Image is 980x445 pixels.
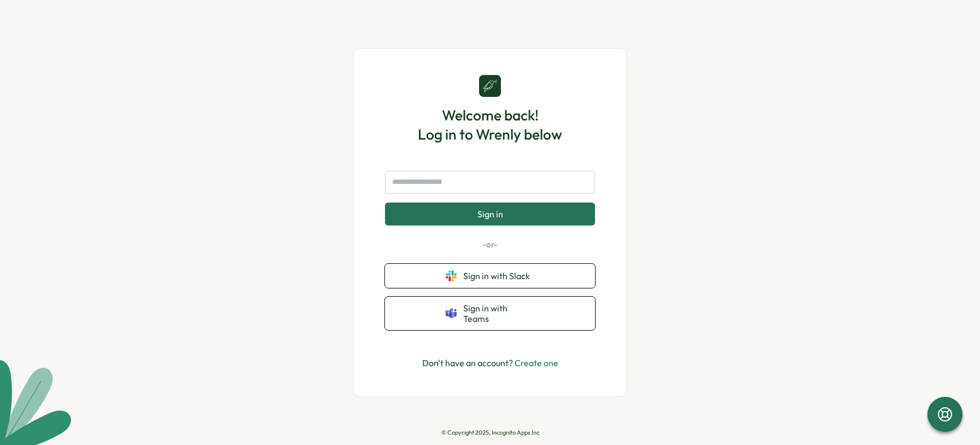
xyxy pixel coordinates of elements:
[463,303,534,323] span: Sign in with Teams
[385,264,595,288] button: Sign in with Slack
[441,429,539,436] p: © Copyright 2025, Incognito Apps Inc
[477,209,503,219] span: Sign in
[385,239,595,251] p: -or-
[463,271,534,281] span: Sign in with Slack
[422,356,558,370] p: Don't have an account?
[385,203,595,226] button: Sign in
[418,106,562,144] h1: Welcome back! Log in to Wrenly below
[385,297,595,330] button: Sign in with Teams
[515,357,558,368] a: Create one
